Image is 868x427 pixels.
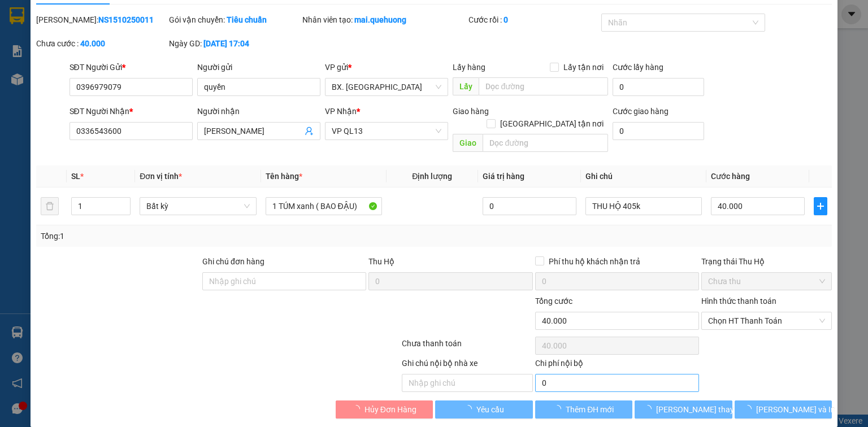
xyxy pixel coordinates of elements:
[701,255,832,268] div: Trạng thái Thu Hộ
[464,405,476,413] span: loading
[266,172,302,181] span: Tên hàng
[479,77,608,95] input: Dọc đường
[203,39,249,48] b: [DATE] 17:04
[566,403,614,416] span: Thêm ĐH mới
[36,14,167,26] div: [PERSON_NAME]:
[368,257,394,266] span: Thu Hộ
[613,107,669,116] label: Cước giao hàng
[146,198,249,215] span: Bất kỳ
[412,172,452,181] span: Định lượng
[402,374,532,392] input: Nhập ghi chú
[814,202,827,211] span: plus
[635,400,732,419] button: [PERSON_NAME] thay đổi
[354,15,406,24] b: mai.quehuong
[496,117,608,130] span: [GEOGRAPHIC_DATA] tận nơi
[644,405,656,413] span: loading
[544,255,645,268] span: Phí thu hộ khách nhận trả
[70,61,193,73] div: SĐT Người Gửi
[41,197,59,215] button: delete
[708,273,825,290] span: Chưa thu
[708,312,825,329] span: Chọn HT Thanh Toán
[453,77,479,95] span: Lấy
[613,78,704,96] input: Cước lấy hàng
[401,337,533,357] div: Chưa thanh toán
[98,15,154,24] b: NS1510250011
[336,400,433,419] button: Hủy Đơn Hàng
[80,39,105,48] b: 40.000
[202,272,366,290] input: Ghi chú đơn hàng
[535,357,699,374] div: Chi phí nội bộ
[553,405,566,413] span: loading
[73,16,108,108] b: Biên nhận gởi hàng hóa
[535,297,572,306] span: Tổng cước
[36,37,167,50] div: Chưa cước :
[364,403,416,416] span: Hủy Đơn Hàng
[197,105,320,117] div: Người nhận
[453,134,483,152] span: Giao
[585,197,702,215] input: Ghi Chú
[613,122,704,140] input: Cước giao hàng
[140,172,182,181] span: Đơn vị tính
[41,230,336,242] div: Tổng: 1
[735,400,832,419] button: [PERSON_NAME] và In
[332,123,441,140] span: VP QL13
[744,405,756,413] span: loading
[656,403,747,416] span: [PERSON_NAME] thay đổi
[169,37,300,50] div: Ngày GD:
[266,197,382,215] input: VD: Bàn, Ghế
[711,172,750,181] span: Cước hàng
[483,134,608,152] input: Dọc đường
[14,73,62,126] b: An Anh Limousine
[325,61,448,73] div: VP gửi
[305,127,314,136] span: user-add
[483,172,524,181] span: Giá trị hàng
[581,165,706,188] th: Ghi chú
[302,14,466,26] div: Nhân viên tạo:
[535,400,633,419] button: Thêm ĐH mới
[504,15,508,24] b: 0
[814,197,827,215] button: plus
[453,63,485,72] span: Lấy hàng
[332,79,441,95] span: BX. Ninh Sơn
[202,257,264,266] label: Ghi chú đơn hàng
[352,405,364,413] span: loading
[169,14,300,26] div: Gói vận chuyển:
[613,63,663,72] label: Cước lấy hàng
[756,403,835,416] span: [PERSON_NAME] và In
[325,107,357,116] span: VP Nhận
[701,297,776,306] label: Hình thức thanh toán
[559,61,608,73] span: Lấy tận nơi
[70,105,193,117] div: SĐT Người Nhận
[71,172,80,181] span: SL
[197,61,320,73] div: Người gửi
[453,107,489,116] span: Giao hàng
[476,403,504,416] span: Yêu cầu
[435,400,533,419] button: Yêu cầu
[468,14,599,26] div: Cước rồi :
[227,15,267,24] b: Tiêu chuẩn
[402,357,532,374] div: Ghi chú nội bộ nhà xe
